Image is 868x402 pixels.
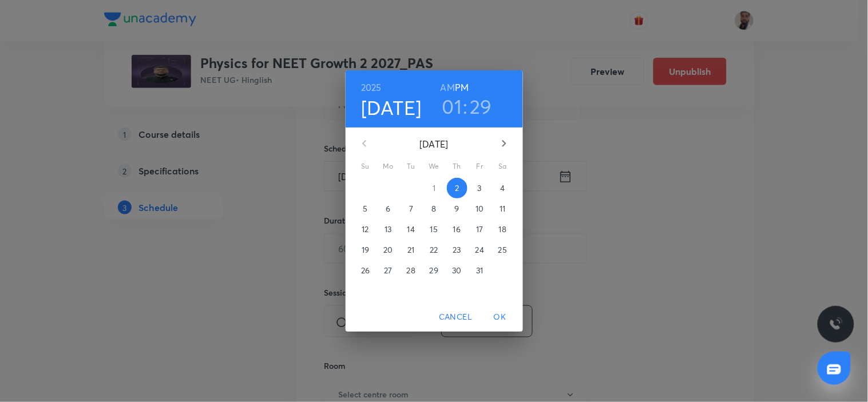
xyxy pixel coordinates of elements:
[470,198,490,219] button: 10
[447,161,467,172] span: Th
[455,79,469,95] button: PM
[361,79,382,95] button: 2025
[476,265,483,276] p: 31
[424,219,445,240] button: 15
[407,265,415,276] p: 28
[378,198,399,219] button: 6
[355,240,376,260] button: 19
[486,310,514,324] span: OK
[470,260,490,281] button: 31
[455,182,459,194] p: 2
[361,95,422,120] button: [DATE]
[401,260,422,281] button: 28
[362,244,369,256] p: 19
[378,260,399,281] button: 27
[463,94,467,118] h3: :
[378,219,399,240] button: 13
[441,79,455,95] button: AM
[378,137,490,151] p: [DATE]
[355,260,376,281] button: 26
[499,224,506,235] p: 18
[430,265,438,276] p: 29
[470,94,493,118] button: 29
[470,178,490,198] button: 3
[475,203,483,214] p: 10
[470,161,490,172] span: Fr
[453,244,461,256] p: 23
[452,265,461,276] p: 30
[363,203,367,214] p: 5
[361,265,370,276] p: 26
[493,161,513,172] span: Sa
[482,307,518,328] button: OK
[475,244,484,256] p: 24
[447,219,467,240] button: 16
[434,307,477,328] button: Cancel
[500,203,505,214] p: 11
[430,244,438,256] p: 22
[424,161,445,172] span: We
[442,94,462,118] button: 01
[378,240,399,260] button: 20
[401,219,422,240] button: 14
[430,224,438,235] p: 15
[401,240,422,260] button: 21
[447,260,467,281] button: 30
[386,203,390,214] p: 6
[384,265,392,276] p: 27
[355,219,376,240] button: 12
[439,310,472,324] span: Cancel
[470,240,490,260] button: 24
[454,203,459,214] p: 9
[355,161,376,172] span: Su
[493,240,513,260] button: 25
[500,182,505,194] p: 4
[447,240,467,260] button: 23
[383,244,393,256] p: 20
[493,219,513,240] button: 18
[493,198,513,219] button: 11
[478,182,482,194] p: 3
[447,198,467,219] button: 9
[424,198,445,219] button: 8
[493,178,513,198] button: 4
[401,161,422,172] span: Tu
[498,244,507,256] p: 25
[407,244,414,256] p: 21
[476,224,483,235] p: 17
[431,203,436,214] p: 8
[424,260,445,281] button: 29
[407,224,415,235] p: 14
[447,178,467,198] button: 2
[385,224,391,235] p: 13
[401,198,422,219] button: 7
[378,161,399,172] span: Mo
[409,203,413,214] p: 7
[424,240,445,260] button: 22
[362,224,368,235] p: 12
[355,198,376,219] button: 5
[453,224,461,235] p: 16
[470,219,490,240] button: 17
